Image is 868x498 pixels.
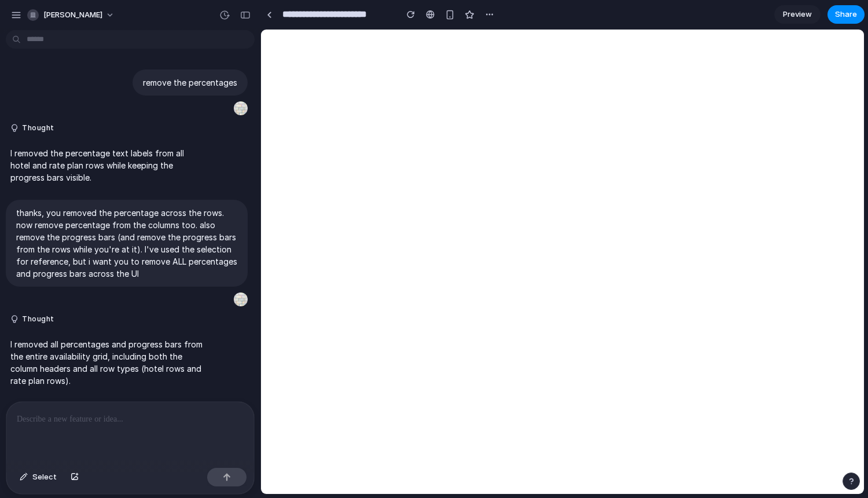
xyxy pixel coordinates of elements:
[23,6,120,24] button: [PERSON_NAME]
[32,471,57,483] span: Select
[827,5,865,24] button: Share
[143,76,237,89] p: remove the percentages
[10,147,204,184] p: I removed the percentage text labels from all hotel and rate plan rows while keeping the progress...
[14,468,62,486] button: Select
[16,207,237,280] p: thanks, you removed the percentage across the rows. now remove percentage from the columns too. a...
[835,9,857,20] span: Share
[774,5,821,24] a: Preview
[10,338,204,387] p: I removed all percentages and progress bars from the entire availability grid, including both the...
[783,9,812,20] span: Preview
[43,9,102,21] span: [PERSON_NAME]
